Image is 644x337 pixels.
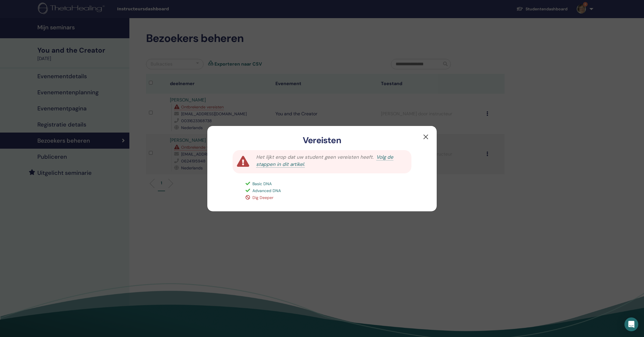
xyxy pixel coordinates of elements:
[624,317,638,331] div: Open Intercom Messenger
[216,135,428,145] h3: Vereisten
[256,154,393,168] a: Volg de stappen in dit artikel.
[252,188,281,193] span: Advanced DNA
[252,181,272,186] span: Basic DNA
[256,154,373,160] span: Het lijkt erop dat uw student geen vereisten heeft.
[252,195,273,200] span: Dig Deeper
